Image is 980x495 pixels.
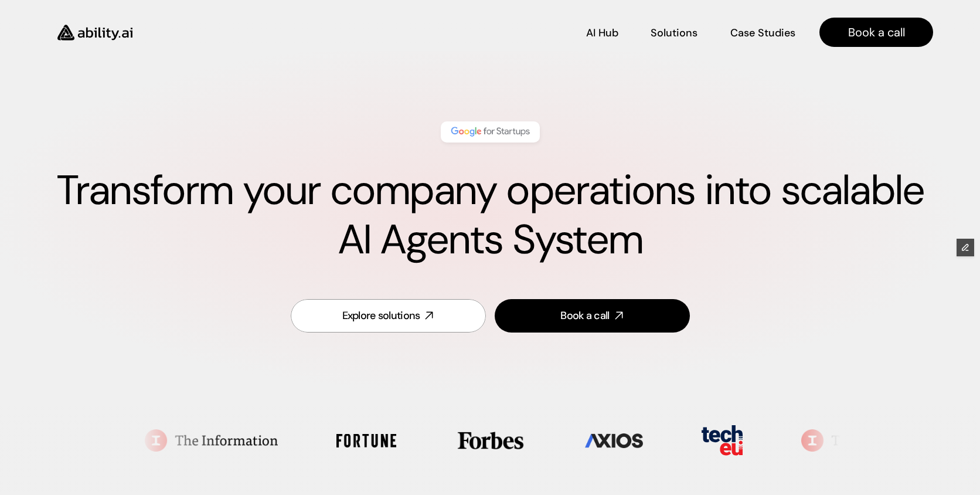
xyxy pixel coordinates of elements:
[957,239,974,256] button: Edit Framer Content
[291,299,486,333] a: Explore solutions
[651,22,697,43] a: Solutions
[848,24,905,40] p: Book a call
[342,308,420,323] div: Explore solutions
[730,26,795,40] p: Case Studies
[560,308,609,323] div: Book a call
[819,18,933,47] a: Book a call
[149,18,933,47] nav: Main navigation
[586,26,618,40] p: AI Hub
[495,299,690,333] a: Book a call
[586,22,618,43] a: AI Hub
[47,166,933,265] h1: Transform your company operations into scalable AI Agents System
[651,26,697,40] p: Solutions
[730,22,796,43] a: Case Studies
